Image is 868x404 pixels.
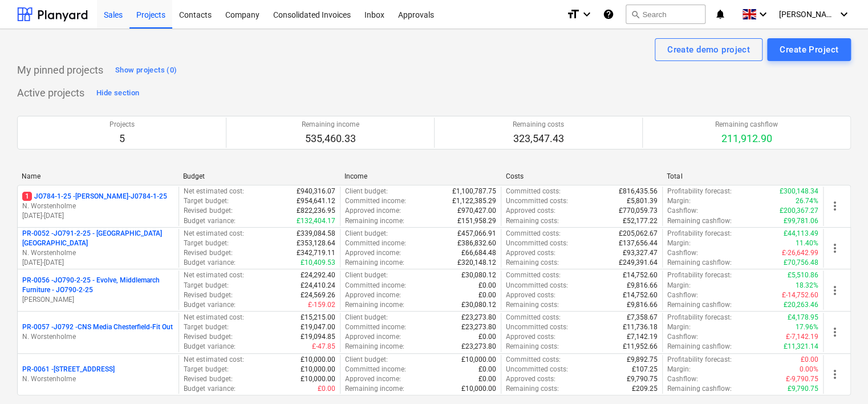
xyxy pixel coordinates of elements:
p: 11.40% [796,239,818,248]
p: £93,327.47 [623,248,658,258]
p: £0.00 [478,365,496,374]
p: £970,427.00 [457,206,496,216]
p: Revised budget : [184,374,232,384]
p: £9,816.66 [627,281,658,290]
p: Revised budget : [184,206,232,216]
p: £24,410.24 [301,281,335,290]
div: Budget [183,172,335,180]
p: Client budget : [345,229,388,239]
p: Uncommitted costs : [506,196,568,206]
p: 211,912.90 [715,132,778,146]
p: PR-0056 - JO790-2-25 - Evolve, Middlemarch Furniture - JO790-2-25 [22,276,174,295]
p: £24,569.26 [301,290,335,300]
p: £9,790.75 [788,384,818,394]
p: Net estimated cost : [184,187,244,196]
p: £19,047.00 [301,322,335,332]
p: Approved costs : [506,290,555,300]
p: Uncommitted costs : [506,322,568,332]
p: £70,756.48 [784,258,818,268]
i: notifications [715,7,726,21]
p: Target budget : [184,196,228,206]
p: Margin : [667,281,691,290]
p: £10,000.00 [461,355,496,365]
span: more_vert [828,367,842,381]
p: Target budget : [184,239,228,248]
p: PR-0057 - J0792 -CNS Media Chesterfield-Fit Out [22,322,173,332]
p: Remaining costs : [506,258,559,268]
p: Committed costs : [506,187,561,196]
p: £66,684.48 [461,248,496,258]
button: Search [626,5,705,24]
p: Net estimated cost : [184,313,244,322]
span: more_vert [828,325,842,339]
p: Committed income : [345,196,406,206]
p: £23,273.80 [461,342,496,352]
p: £137,656.44 [619,239,658,248]
p: Remaining costs [513,120,564,130]
p: £10,000.00 [461,384,496,394]
span: 1 [22,192,32,201]
p: Net estimated cost : [184,270,244,280]
p: Remaining costs : [506,384,559,394]
p: £0.00 [478,332,496,342]
p: PR-0061 - [STREET_ADDRESS] [22,365,115,374]
p: [DATE] - [DATE] [22,211,174,221]
i: keyboard_arrow_down [837,7,851,21]
p: £14,752.60 [623,290,658,300]
div: Hide section [96,87,139,100]
p: N. Worstenholme [22,374,174,384]
p: £30,080.12 [461,270,496,280]
p: Net estimated cost : [184,355,244,365]
p: PR-0052 - JO791-2-25 - [GEOGRAPHIC_DATA] [GEOGRAPHIC_DATA] [22,229,174,248]
p: £7,142.19 [627,332,658,342]
p: £300,148.34 [780,187,818,196]
p: Remaining income : [345,300,404,310]
p: £10,000.00 [301,355,335,365]
p: £457,066.91 [457,229,496,239]
p: Client budget : [345,270,388,280]
p: Committed costs : [506,270,561,280]
p: £44,113.49 [784,229,818,239]
p: £-159.02 [308,300,335,310]
p: Margin : [667,365,691,374]
p: 17.96% [796,322,818,332]
p: £249,391.64 [619,258,658,268]
div: PR-0057 -J0792 -CNS Media Chesterfield-Fit OutN. Worstenholme [22,322,174,342]
p: Active projects [17,86,84,100]
p: £-14,752.60 [782,290,818,300]
p: Remaining cashflow : [667,216,732,226]
p: Remaining income : [345,342,404,352]
p: Target budget : [184,322,228,332]
p: Uncommitted costs : [506,365,568,374]
p: Margin : [667,322,691,332]
p: Client budget : [345,187,388,196]
p: £209.25 [632,384,658,394]
p: £0.00 [478,290,496,300]
p: Client budget : [345,355,388,365]
p: £1,122,385.29 [452,196,496,206]
p: Remaining costs : [506,216,559,226]
p: Revised budget : [184,248,232,258]
div: Total [667,172,819,180]
p: 26.74% [796,196,818,206]
p: £107.25 [632,365,658,374]
p: £-7,142.19 [786,332,818,342]
p: Profitability forecast : [667,313,732,322]
p: Approved costs : [506,374,555,384]
button: Show projects (0) [112,61,180,79]
p: 535,460.33 [302,132,359,146]
p: £353,128.64 [297,239,335,248]
p: Client budget : [345,313,388,322]
p: Remaining cashflow : [667,342,732,352]
button: Hide section [94,84,142,102]
p: Approved costs : [506,206,555,216]
p: Cashflow : [667,290,698,300]
p: £816,435.56 [619,187,658,196]
p: £-26,642.99 [782,248,818,258]
p: £11,321.14 [784,342,818,352]
p: £151,958.29 [457,216,496,226]
p: Remaining costs : [506,300,559,310]
p: £339,084.58 [297,229,335,239]
p: £9,790.75 [627,374,658,384]
i: keyboard_arrow_down [580,7,594,21]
